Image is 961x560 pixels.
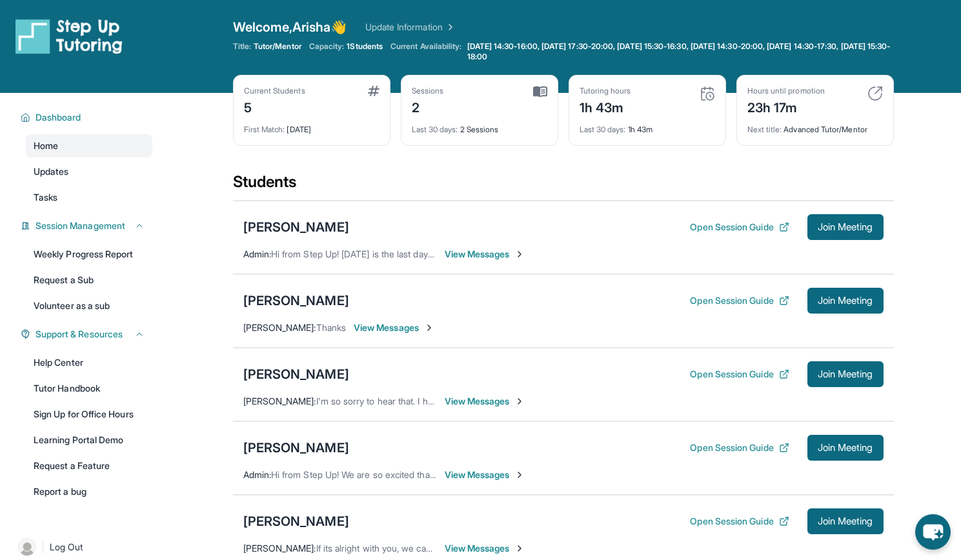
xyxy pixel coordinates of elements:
span: Capacity: [309,41,345,52]
button: Open Session Guide [690,441,789,454]
span: Join Meeting [818,444,873,452]
div: Students [233,172,894,200]
span: View Messages [354,321,434,334]
img: Chevron-Right [514,249,525,259]
img: card [533,86,547,97]
span: View Messages [445,395,525,408]
img: user-img [18,538,36,556]
span: Thanks [316,322,346,333]
button: Support & Resources [30,328,145,341]
div: Current Students [244,86,305,96]
span: Title: [233,41,251,52]
div: [DATE] [244,117,379,135]
div: 2 Sessions [412,117,547,135]
button: chat-button [915,514,951,550]
a: Report a bug [26,480,152,503]
span: Log Out [50,541,83,554]
span: View Messages [445,248,525,261]
span: Tasks [34,191,57,204]
button: Join Meeting [807,214,884,240]
img: Chevron-Right [424,323,434,333]
div: [PERSON_NAME] [243,512,349,530]
span: View Messages [445,542,525,555]
span: | [41,539,45,555]
img: card [700,86,715,101]
span: Last 30 days : [412,125,458,134]
a: Tasks [26,186,152,209]
div: 2 [412,96,444,117]
div: [PERSON_NAME] [243,365,349,383]
a: Sign Up for Office Hours [26,403,152,426]
span: Last 30 days : [580,125,626,134]
button: Open Session Guide [690,368,789,381]
img: logo [15,18,123,54]
a: Help Center [26,351,152,374]
div: 1h 43m [580,117,715,135]
span: Join Meeting [818,223,873,231]
a: [DATE] 14:30-16:00, [DATE] 17:30-20:00, [DATE] 15:30-16:30, [DATE] 14:30-20:00, [DATE] 14:30-17:3... [465,41,894,62]
img: card [867,86,883,101]
span: Support & Resources [35,328,123,341]
button: Join Meeting [807,361,884,387]
span: Admin : [243,248,271,259]
div: [PERSON_NAME] [243,439,349,457]
span: Join Meeting [818,370,873,378]
a: Tutor Handbook [26,377,152,400]
button: Join Meeting [807,508,884,534]
span: Welcome, Arisha 👋 [233,18,347,36]
span: [DATE] 14:30-16:00, [DATE] 17:30-20:00, [DATE] 15:30-16:30, [DATE] 14:30-20:00, [DATE] 14:30-17:3... [467,41,891,62]
div: Sessions [412,86,444,96]
img: Chevron-Right [514,470,525,480]
span: Join Meeting [818,517,873,525]
a: Updates [26,160,152,183]
span: View Messages [445,468,525,481]
button: Open Session Guide [690,294,789,307]
a: Learning Portal Demo [26,428,152,452]
div: 1h 43m [580,96,631,117]
img: Chevron Right [443,21,456,34]
div: Advanced Tutor/Mentor [747,117,883,135]
span: If its alright with you, we can end the meeting here and pick up next week. [316,543,619,554]
span: Join Meeting [818,297,873,305]
button: Join Meeting [807,435,884,461]
a: Request a Sub [26,268,152,292]
a: Request a Feature [26,454,152,477]
a: Home [26,134,152,157]
div: [PERSON_NAME] [243,292,349,310]
div: 23h 17m [747,96,825,117]
button: Join Meeting [807,288,884,314]
img: card [368,86,379,96]
div: Hours until promotion [747,86,825,96]
span: Session Management [35,219,125,232]
span: [PERSON_NAME] : [243,543,316,554]
span: 1 Students [347,41,383,52]
span: Tutor/Mentor [254,41,301,52]
a: Update Information [365,21,456,34]
span: Updates [34,165,69,178]
button: Dashboard [30,111,145,124]
button: Session Management [30,219,145,232]
span: [PERSON_NAME] : [243,395,316,406]
div: 5 [244,96,305,117]
div: Tutoring hours [580,86,631,96]
a: Weekly Progress Report [26,243,152,266]
button: Open Session Guide [690,221,789,234]
span: Hi from Step Up! We are so excited that you are matched with one another. We hope that you have a... [271,469,822,480]
span: Dashboard [35,111,81,124]
span: First Match : [244,125,285,134]
a: Volunteer as a sub [26,294,152,317]
img: Chevron-Right [514,543,525,554]
button: Open Session Guide [690,515,789,528]
span: Home [34,139,58,152]
span: Next title : [747,125,782,134]
img: Chevron-Right [514,396,525,406]
span: Current Availability: [390,41,461,62]
span: [PERSON_NAME] : [243,322,316,333]
span: I'm so sorry to hear that. I hope you and your family get better soon! Let me know when we can st... [316,395,932,406]
div: [PERSON_NAME] [243,218,349,236]
span: Admin : [243,469,271,480]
